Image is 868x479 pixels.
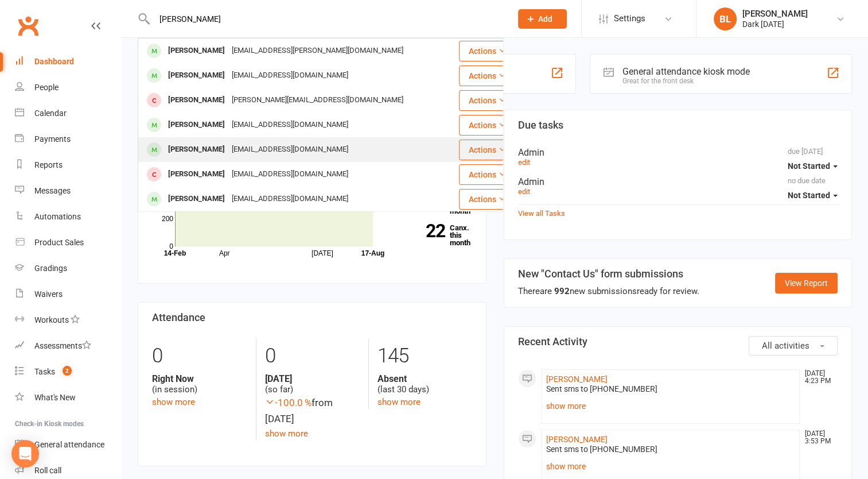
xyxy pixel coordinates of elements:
div: from [DATE] [265,395,360,426]
span: 2 [63,366,72,376]
div: Assessments [34,341,91,350]
span: All activities [762,341,809,351]
div: BL [714,7,737,30]
div: Product Sales [34,238,84,247]
div: [PERSON_NAME] [165,117,228,133]
div: [EMAIL_ADDRESS][DOMAIN_NAME] [228,117,352,133]
button: Not Started [788,156,838,176]
a: Calendar [15,101,121,126]
div: What's New [34,393,76,402]
a: Assessments [15,333,121,359]
div: [EMAIL_ADDRESS][DOMAIN_NAME] [228,67,352,84]
div: Tasks [34,367,55,376]
a: Automations [15,204,121,230]
a: Reports [15,152,121,178]
a: edit [518,187,530,196]
time: [DATE] 3:53 PM [799,430,837,445]
a: What's New [15,385,121,411]
button: All activities [749,336,838,356]
strong: 992 [554,286,570,296]
button: Add [518,9,567,29]
h3: Recent Activity [518,336,838,347]
a: Product Sales [15,230,121,256]
a: show more [152,397,195,407]
div: Workouts [34,315,69,325]
a: View all Tasks [518,209,565,218]
div: Calendar [34,109,67,118]
strong: Absent [377,373,472,384]
a: edit [518,158,530,167]
a: Clubworx [14,11,42,40]
span: Sent sms to [PHONE_NUMBER] [546,445,657,454]
button: Actions [459,140,516,160]
a: 22Canx. this month [405,224,472,246]
a: show more [546,398,795,414]
a: show more [377,397,421,407]
h3: Due tasks [518,119,838,131]
span: -100.0 % [265,397,312,408]
span: Settings [614,6,645,32]
span: Sent sms to [PHONE_NUMBER] [546,384,657,393]
div: 145 [377,339,472,373]
button: Actions [459,65,516,86]
div: General attendance kiosk mode [622,66,750,77]
div: [PERSON_NAME][EMAIL_ADDRESS][DOMAIN_NAME] [228,92,407,109]
div: [EMAIL_ADDRESS][DOMAIN_NAME] [228,166,352,183]
div: [EMAIL_ADDRESS][DOMAIN_NAME] [228,191,352,207]
div: Waivers [34,289,63,299]
div: Dashboard [34,57,74,66]
a: Tasks 2 [15,359,121,385]
div: General attendance [34,440,104,449]
time: [DATE] 4:23 PM [799,370,837,385]
div: (so far) [265,373,360,395]
div: Automations [34,212,81,221]
span: Add [538,14,552,24]
div: People [34,83,59,92]
div: Open Intercom Messenger [11,440,39,468]
div: Admin [518,147,838,158]
input: Search... [151,11,503,27]
a: Waivers [15,281,121,307]
a: [PERSON_NAME] [546,374,608,384]
div: Dark [DATE] [742,19,808,29]
strong: Right Now [152,373,247,384]
div: [PERSON_NAME] [165,191,228,207]
div: Gradings [34,264,67,273]
div: [EMAIL_ADDRESS][DOMAIN_NAME] [228,141,352,158]
div: Payments [34,134,71,144]
div: [PERSON_NAME] [165,141,228,158]
span: Not Started [788,191,830,200]
div: There are new submissions ready for review. [518,284,699,298]
button: Actions [459,115,516,136]
button: Actions [459,189,516,210]
strong: 22 [405,222,445,239]
div: [EMAIL_ADDRESS][PERSON_NAME][DOMAIN_NAME] [228,43,407,59]
button: Actions [459,41,516,61]
h3: Attendance [152,312,472,323]
div: 0 [265,339,360,373]
div: 0 [152,339,247,373]
div: (in session) [152,373,247,395]
a: Messages [15,178,121,204]
div: Reports [34,160,63,169]
div: Great for the front desk [622,77,750,85]
div: Messages [34,186,71,195]
a: View Report [775,273,838,293]
div: [PERSON_NAME] [742,9,808,19]
button: Actions [459,90,516,111]
a: Gradings [15,256,121,281]
button: Actions [459,164,516,185]
div: [PERSON_NAME] [165,43,228,59]
div: [PERSON_NAME] [165,67,228,84]
h3: New "Contact Us" form submissions [518,268,699,280]
a: General attendance kiosk mode [15,432,121,458]
div: [PERSON_NAME] [165,166,228,183]
span: Not Started [788,161,830,171]
button: Not Started [788,185,838,206]
div: Roll call [34,466,61,475]
a: People [15,75,121,101]
div: Admin [518,176,838,187]
a: Payments [15,126,121,152]
a: Dashboard [15,49,121,75]
a: show more [546,458,795,474]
